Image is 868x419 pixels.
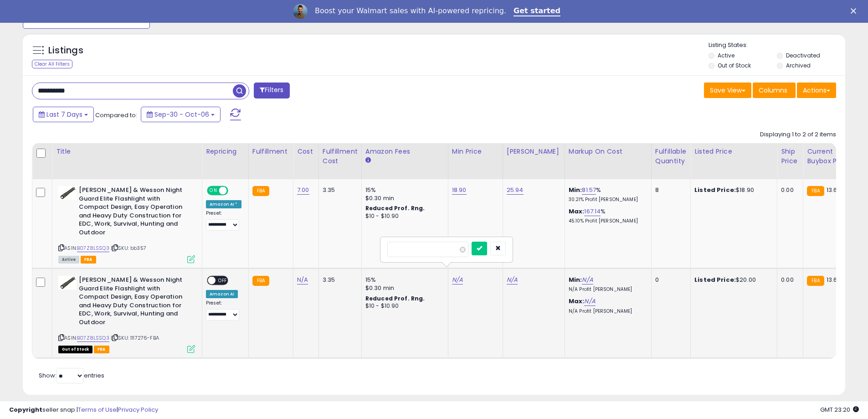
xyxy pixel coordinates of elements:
img: 31PjVUyW8YL._SL40_.jpg [58,276,77,290]
a: 167.14 [584,207,601,216]
div: ASIN: [58,186,195,262]
a: 7.00 [297,186,309,195]
p: 30.21% Profit [PERSON_NAME] [569,197,644,203]
p: Listing States: [709,41,845,50]
div: % [569,186,644,203]
div: 8 [655,186,683,194]
div: Current Buybox Price [807,147,854,166]
a: 25.94 [507,186,524,195]
div: Title [56,147,198,156]
span: Columns [759,86,787,95]
button: Actions [797,83,836,98]
div: seller snap | | [9,406,158,414]
button: Sep-30 - Oct-06 [141,107,221,122]
a: Privacy Policy [118,405,158,414]
div: Fulfillment [252,147,289,156]
div: Close [851,8,860,14]
a: 18.90 [452,186,467,195]
div: Preset: [206,300,241,321]
span: ON [208,187,219,195]
h5: Listings [48,44,83,57]
small: FBA [252,276,269,286]
div: Amazon AI * [206,200,241,208]
div: [PERSON_NAME] [507,147,561,156]
p: N/A Profit [PERSON_NAME] [569,308,644,315]
div: ASIN: [58,276,195,352]
div: $10 - $10.90 [365,302,441,310]
b: Listed Price: [694,186,736,194]
b: Reduced Prof. Rng. [365,295,425,302]
div: Boost your Walmart sales with AI-powered repricing. [315,6,506,16]
span: 13.69 [827,275,841,284]
div: 3.35 [323,186,354,194]
p: N/A Profit [PERSON_NAME] [569,286,644,293]
span: FBA [94,346,109,353]
b: Reduced Prof. Rng. [365,204,425,212]
span: Show: entries [39,371,104,380]
a: 81.57 [582,186,596,195]
a: Get started [514,6,560,16]
div: Fulfillment Cost [323,147,358,166]
div: 0.00 [781,186,796,194]
div: $18.90 [694,186,770,194]
p: 45.10% Profit [PERSON_NAME] [569,218,644,224]
img: Profile image for Adrian [293,4,308,19]
span: All listings that are currently out of stock and unavailable for purchase on Amazon [58,346,92,353]
b: Min: [569,186,582,194]
small: FBA [252,186,269,196]
div: 0 [655,276,683,284]
a: N/A [584,297,595,306]
div: Min Price [452,147,499,156]
b: Max: [569,297,585,305]
b: [PERSON_NAME] & Wesson Night Guard Elite Flashlight with Compact Design, Easy Operation and Heavy... [79,276,190,329]
th: The percentage added to the cost of goods (COGS) that forms the calculator for Min & Max prices. [565,143,651,179]
span: OFF [216,277,230,285]
div: Amazon Fees [365,147,444,156]
span: Last 7 Days [46,110,82,119]
a: B07Z8LSSQ3 [77,244,109,252]
div: 15% [365,276,441,284]
div: $0.30 min [365,194,441,202]
span: | SKU: 1117276-FBA [111,334,159,341]
span: 13.69 [827,186,841,194]
b: Min: [569,275,582,284]
a: Terms of Use [78,405,117,414]
div: Fulfillable Quantity [655,147,687,166]
div: $20.00 [694,276,770,284]
b: [PERSON_NAME] & Wesson Night Guard Elite Flashlight with Compact Design, Easy Operation and Heavy... [79,186,190,239]
div: Repricing [206,147,245,156]
div: Amazon AI [206,290,238,298]
button: Save View [704,83,751,98]
a: B07Z8LSSQ3 [77,334,109,342]
div: Preset: [206,210,241,231]
div: 3.35 [323,276,354,284]
span: All listings currently available for purchase on Amazon [58,256,79,264]
strong: Copyright [9,405,42,414]
span: 2025-10-14 23:20 GMT [820,405,859,414]
div: Markup on Cost [569,147,647,156]
button: Last 7 Days [33,107,94,122]
a: N/A [582,275,593,285]
div: % [569,207,644,224]
label: Archived [786,62,811,69]
div: 15% [365,186,441,194]
label: Out of Stock [718,62,751,69]
span: FBA [81,256,96,264]
small: Amazon Fees. [365,156,371,165]
span: | SKU: bb357 [111,244,146,252]
small: FBA [807,186,824,196]
span: OFF [227,187,241,195]
a: N/A [507,275,518,285]
div: Displaying 1 to 2 of 2 items [760,130,836,139]
span: Sep-30 - Oct-06 [154,110,209,119]
button: Columns [753,83,796,98]
a: N/A [452,275,463,285]
div: $10 - $10.90 [365,212,441,220]
b: Listed Price: [694,275,736,284]
div: Listed Price [694,147,773,156]
label: Active [718,52,734,59]
button: Filters [254,83,289,98]
div: Clear All Filters [32,60,72,68]
span: Compared to: [95,111,137,119]
div: Cost [297,147,315,156]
